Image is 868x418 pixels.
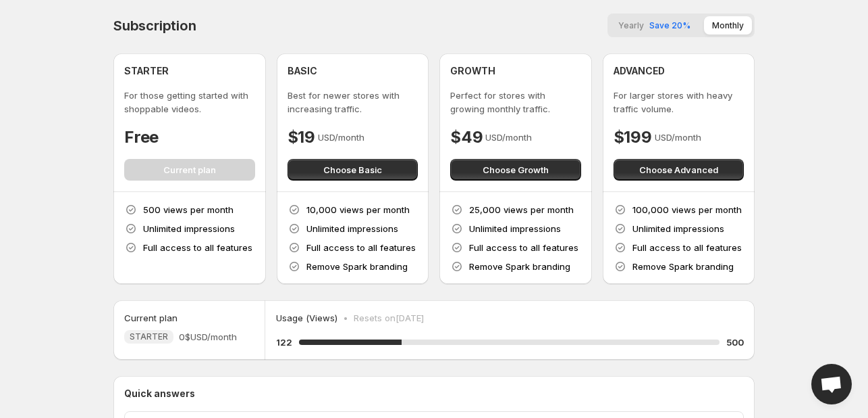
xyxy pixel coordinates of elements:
[143,222,235,235] p: Unlimited impressions
[614,126,652,148] h4: $199
[469,260,570,273] p: Remove Spark branding
[639,163,718,177] span: Choose Advanced
[124,64,169,78] h4: STARTER
[450,126,483,148] h4: $49
[632,241,742,254] p: Full access to all features
[124,387,744,400] p: Quick answers
[726,335,744,349] h5: 500
[143,241,252,254] p: Full access to all features
[179,330,237,344] span: 0$ USD/month
[318,131,364,144] p: USD/month
[614,89,744,116] p: For larger stores with heavy traffic volume.
[618,20,644,30] span: Yearly
[113,18,196,34] h4: Subscription
[469,203,574,216] p: 25,000 views per month
[704,16,752,34] button: Monthly
[276,311,337,325] p: Usage (Views)
[450,89,581,116] p: Perfect for stores with growing monthly traffic.
[306,203,410,216] p: 10,000 views per month
[124,89,255,116] p: For those getting started with shoppable videos.
[614,159,744,181] button: Choose Advanced
[649,20,690,30] span: Save 20%
[288,64,317,78] h4: BASIC
[811,364,852,404] div: Open chat
[632,260,734,273] p: Remove Spark branding
[343,311,348,325] p: •
[143,203,234,216] p: 500 views per month
[288,126,315,148] h4: $19
[130,331,168,342] span: STARTER
[306,222,398,235] p: Unlimited impressions
[288,89,418,116] p: Best for newer stores with increasing traffic.
[288,159,418,181] button: Choose Basic
[632,222,724,235] p: Unlimited impressions
[306,241,416,254] p: Full access to all features
[483,163,549,177] span: Choose Growth
[306,260,408,273] p: Remove Spark branding
[469,222,561,235] p: Unlimited impressions
[610,16,699,34] button: YearlySave 20%
[450,159,581,181] button: Choose Growth
[124,311,178,325] h5: Current plan
[614,64,665,78] h4: ADVANCED
[485,131,532,144] p: USD/month
[632,203,742,216] p: 100,000 views per month
[655,131,701,144] p: USD/month
[276,335,292,349] h5: 122
[124,126,159,148] h4: Free
[450,64,495,78] h4: GROWTH
[323,163,382,177] span: Choose Basic
[469,241,578,254] p: Full access to all features
[354,311,424,325] p: Resets on [DATE]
